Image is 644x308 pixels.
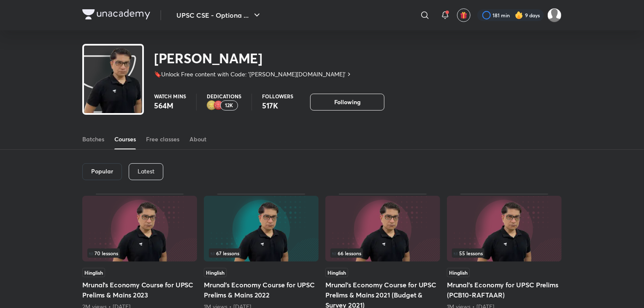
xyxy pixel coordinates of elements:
[89,251,118,256] span: 70 lessons
[189,135,206,143] div: About
[204,268,227,277] span: Hinglish
[154,70,346,78] p: 🔖Unlock Free content with Code: '[PERSON_NAME][DOMAIN_NAME]'
[209,249,314,258] div: left
[82,129,104,149] a: Batches
[225,103,233,108] p: 12K
[547,8,562,22] img: SP
[207,100,217,111] img: educator badge2
[82,135,104,143] div: Batches
[146,129,179,149] a: Free classes
[447,268,470,277] span: Hinglish
[457,8,471,22] button: avatar
[515,11,523,19] img: streak
[330,249,435,258] div: left
[452,249,557,258] div: infosection
[262,94,293,99] p: Followers
[209,249,314,258] div: infosection
[332,251,361,256] span: 66 lessons
[154,94,186,99] p: Watch mins
[454,251,483,256] span: 55 lessons
[87,249,192,258] div: left
[447,196,562,262] img: Thumbnail
[204,196,319,262] img: Thumbnail
[330,249,435,258] div: infocontainer
[138,168,154,175] p: Latest
[204,280,319,300] h5: Mrunal's Economy Course for UPSC Prelims & Mains 2022
[310,94,384,111] button: Following
[82,196,197,262] img: Thumbnail
[211,251,239,256] span: 67 lessons
[452,249,557,258] div: left
[189,129,206,149] a: About
[82,9,150,22] a: Company Logo
[209,249,314,258] div: infocontainer
[214,100,224,111] img: educator badge1
[91,168,113,175] h6: Popular
[87,249,192,258] div: infocontainer
[330,249,435,258] div: infosection
[447,280,562,300] h5: Mrunal’s Economy for UPSC Prelims (PCB10-RAFTAAR)
[325,196,440,262] img: Thumbnail
[460,11,468,19] img: avatar
[207,94,241,99] p: Dedications
[82,9,150,19] img: Company Logo
[84,47,142,127] img: class
[114,135,136,143] div: Courses
[171,7,267,24] button: UPSC CSE - Optiona ...
[325,268,348,277] span: Hinglish
[334,98,360,106] span: Following
[114,129,136,149] a: Courses
[87,249,192,258] div: infosection
[154,100,186,111] p: 564M
[154,50,352,67] h2: [PERSON_NAME]
[146,135,179,143] div: Free classes
[82,280,197,300] h5: Mrunal’s Economy Course for UPSC Prelims & Mains 2023
[82,268,105,277] span: Hinglish
[452,249,557,258] div: infocontainer
[262,100,293,111] p: 517K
